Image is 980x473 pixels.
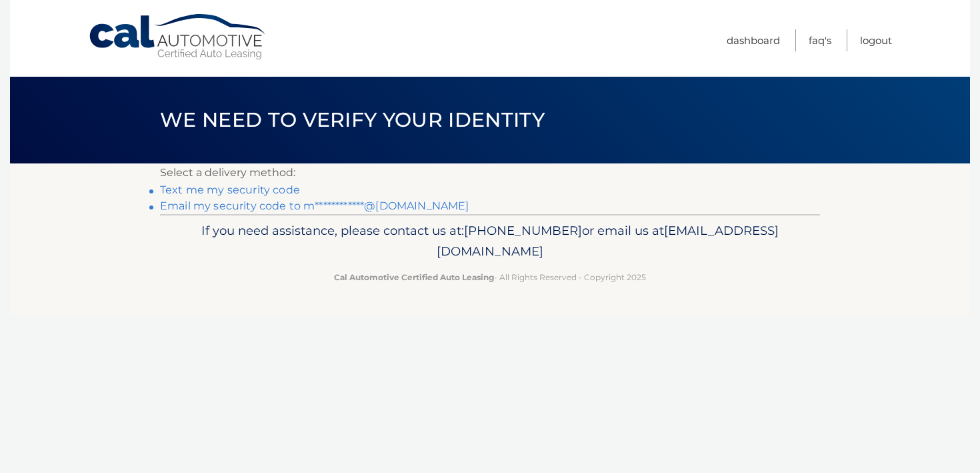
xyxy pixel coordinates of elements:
a: Cal Automotive [88,13,268,61]
a: Text me my security code [160,183,300,196]
strong: Cal Automotive Certified Auto Leasing [334,272,494,282]
span: [PHONE_NUMBER] [464,223,582,238]
p: Select a delivery method: [160,163,820,182]
p: If you need assistance, please contact us at: or email us at [169,220,811,263]
p: - All Rights Reserved - Copyright 2025 [169,270,811,284]
a: Dashboard [727,29,780,51]
span: We need to verify your identity [160,107,545,132]
a: FAQ's [809,29,831,51]
a: Logout [860,29,892,51]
